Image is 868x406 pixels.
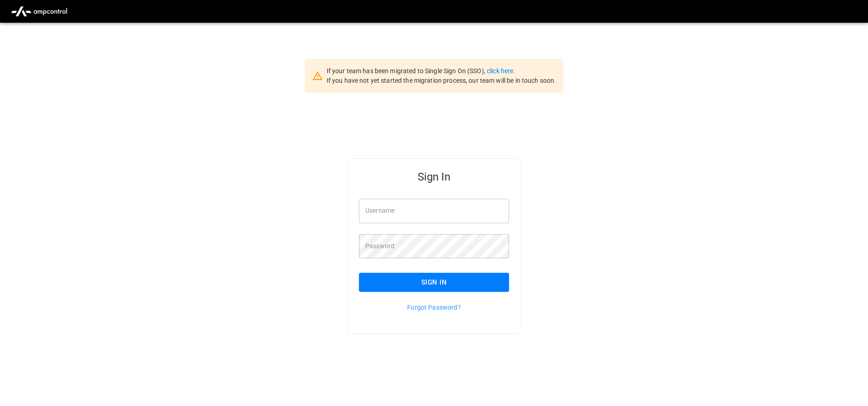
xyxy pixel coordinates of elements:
[487,67,515,75] a: click here.
[359,273,509,292] button: Sign In
[7,3,71,20] img: ampcontrol.io logo
[327,77,556,84] span: If you have not yet started the migration process, our team will be in touch soon.
[327,67,487,75] span: If your team has been migrated to Single Sign On (SSO),
[359,170,509,184] h5: Sign In
[359,303,509,312] p: Forgot Password?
